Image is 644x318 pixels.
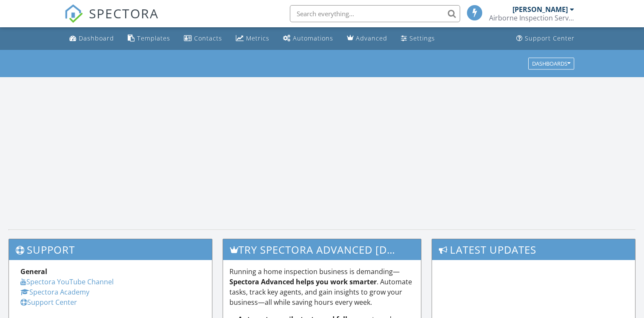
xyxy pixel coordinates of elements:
a: Advanced [343,31,391,46]
div: Settings [409,34,435,42]
a: Dashboard [66,31,117,46]
div: Advanced [356,34,387,42]
p: Running a home inspection business is demanding— . Automate tasks, track key agents, and gain ins... [229,266,415,307]
div: Dashboards [532,61,570,66]
strong: General [20,267,47,276]
a: Support Center [20,298,77,307]
div: Metrics [246,34,269,42]
h3: Latest Updates [432,239,635,260]
strong: Spectora Advanced helps you work smarter [229,277,377,286]
div: Templates [137,34,170,42]
div: Airborne Inspection Services [489,14,574,22]
h3: Support [9,239,212,260]
input: Search everything... [290,5,460,22]
div: Dashboard [79,34,114,42]
a: Metrics [232,31,273,46]
div: Support Center [525,34,575,42]
button: Dashboards [528,58,574,69]
a: Support Center [513,31,578,46]
a: Templates [124,31,174,46]
div: Contacts [194,34,222,42]
div: [PERSON_NAME] [512,5,568,14]
h3: Try spectora advanced [DATE] [223,239,421,260]
a: Spectora Academy [20,287,89,297]
a: Automations (Basic) [280,31,337,46]
a: Spectora YouTube Channel [20,277,114,286]
a: Contacts [180,31,226,46]
div: Automations [293,34,333,42]
a: SPECTORA [64,12,159,29]
img: The Best Home Inspection Software - Spectora [64,4,83,23]
a: Settings [398,31,438,46]
span: SPECTORA [89,4,159,22]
